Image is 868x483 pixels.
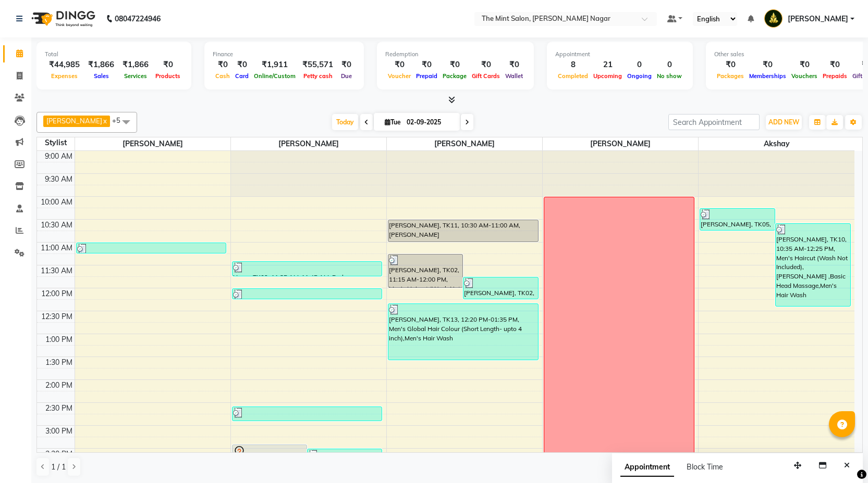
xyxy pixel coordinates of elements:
[824,441,858,473] iframe: chat widget
[555,72,591,80] span: Completed
[233,289,382,299] div: [PERSON_NAME], TK07, 12:00 PM-12:15 PM, Women's Luxury Hair Wash (Only Wash)
[43,380,75,391] div: 2:00 PM
[591,72,625,80] span: Upcoming
[233,445,307,459] div: [PERSON_NAME], TK12, 03:25 PM-03:45 PM, Eyebrows Threading
[768,118,799,126] span: ADD NEW
[233,262,382,276] div: Hema, TK09, 11:25 AM-11:45 AM, Eyebrows Threading
[213,72,233,80] span: Cash
[112,116,128,124] span: +5
[440,59,469,71] div: ₹0
[766,115,802,130] button: ADD NEW
[404,115,456,130] input: 2025-09-02
[84,59,118,71] div: ₹1,866
[213,50,356,59] div: Finance
[654,59,684,71] div: 0
[625,59,654,71] div: 0
[118,59,153,71] div: ₹1,866
[213,59,233,71] div: ₹0
[385,50,525,59] div: Redemption
[789,72,820,80] span: Vouchers
[714,72,747,80] span: Packages
[387,137,542,150] span: [PERSON_NAME]
[43,334,75,345] div: 1:00 PM
[46,117,102,125] span: [PERSON_NAME]
[102,117,107,125] a: x
[789,59,820,71] div: ₹0
[43,403,75,414] div: 2:30 PM
[43,449,75,460] div: 3:30 PM
[233,407,382,421] div: [PERSON_NAME], TK14, 02:35 PM-02:55 PM, Eyebrows Threading
[37,137,75,148] div: Stylist
[39,243,75,253] div: 11:00 AM
[233,59,251,71] div: ₹0
[251,59,298,71] div: ₹1,911
[469,59,503,71] div: ₹0
[555,50,684,59] div: Appointment
[385,59,413,71] div: ₹0
[45,50,183,59] div: Total
[301,72,335,80] span: Petty cash
[233,72,251,80] span: Card
[413,72,440,80] span: Prepaid
[298,59,337,71] div: ₹55,571
[121,72,150,80] span: Services
[714,59,747,71] div: ₹0
[382,118,404,126] span: Tue
[43,357,75,368] div: 1:30 PM
[687,462,723,472] span: Block Time
[43,151,75,162] div: 9:00 AM
[503,59,525,71] div: ₹0
[591,59,625,71] div: 21
[469,72,503,80] span: Gift Cards
[764,9,783,28] img: Dhiraj Mirajkar
[820,59,850,71] div: ₹0
[43,426,75,437] div: 3:00 PM
[776,224,850,306] div: [PERSON_NAME], TK10, 10:35 AM-12:25 PM, Men's Haircut (Wash Not Included),[PERSON_NAME] ,Basic He...
[388,304,538,360] div: [PERSON_NAME], TK13, 12:20 PM-01:35 PM, Men's Global Hair Colour (Short Length- upto 4 inch),Men'...
[251,72,298,80] span: Online/Custom
[39,220,75,231] div: 10:30 AM
[39,311,75,322] div: 12:30 PM
[77,243,226,253] div: [PERSON_NAME], TK06, 11:00 AM-11:15 AM, Women's Luxury Hair Wash (Only Wash)
[153,72,183,80] span: Products
[45,59,84,71] div: ₹44,985
[463,277,537,299] div: [PERSON_NAME], TK02, 11:45 AM-12:15 PM, [PERSON_NAME]
[668,114,760,130] input: Search Appointment
[337,59,356,71] div: ₹0
[747,59,789,71] div: ₹0
[543,137,698,150] span: [PERSON_NAME]
[27,4,98,33] img: logo
[413,59,440,71] div: ₹0
[388,255,462,287] div: [PERSON_NAME], TK02, 11:15 AM-12:00 PM, Men's Haircut (Wash Not Included)
[338,72,354,80] span: Due
[153,59,183,71] div: ₹0
[75,137,230,150] span: [PERSON_NAME]
[503,72,525,80] span: Wallet
[115,4,161,33] b: 08047224946
[699,137,854,150] span: Akshay
[385,72,413,80] span: Voucher
[308,449,382,471] div: [PERSON_NAME], TK16, 03:30 PM-04:00 PM, Eyebrows Threading,Upperlips & Lowerlips Threading,Chin T...
[91,72,112,80] span: Sales
[625,72,654,80] span: Ongoing
[820,72,850,80] span: Prepaids
[654,72,684,80] span: No show
[51,462,66,473] span: 1 / 1
[332,114,358,130] span: Today
[388,220,538,241] div: [PERSON_NAME], TK11, 10:30 AM-11:00 AM, [PERSON_NAME]
[231,137,386,150] span: [PERSON_NAME]
[700,209,775,230] div: [PERSON_NAME], TK05, 10:15 AM-10:45 AM, [PERSON_NAME]
[39,288,75,299] div: 12:00 PM
[555,59,591,71] div: 8
[440,72,469,80] span: Package
[43,174,75,185] div: 9:30 AM
[48,72,80,80] span: Expenses
[39,197,75,208] div: 10:00 AM
[788,14,848,24] span: [PERSON_NAME]
[747,72,789,80] span: Memberships
[620,458,674,477] span: Appointment
[39,265,75,276] div: 11:30 AM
